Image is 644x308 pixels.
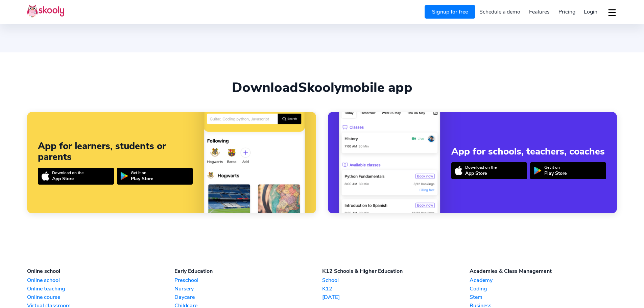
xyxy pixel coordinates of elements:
[174,293,322,301] a: Daycare
[322,285,470,292] a: K12
[298,78,341,97] span: Skooly
[120,172,128,180] img: icon-playstore
[470,277,617,284] a: Academy
[451,146,606,157] div: App for schools, teachers, coaches
[530,162,606,179] a: Get it onPlay Store
[525,6,554,17] a: Features
[475,6,525,17] a: Schedule a demo
[584,8,597,16] span: Login
[27,285,174,292] a: Online teaching
[174,277,322,284] a: Preschool
[42,171,49,181] img: icon-appstore
[204,92,305,296] img: App for learners, students or parents
[131,170,153,175] div: Get it on
[544,165,567,170] div: Get it on
[322,267,470,275] div: K12 Schools & Higher Education
[27,79,617,96] div: Download mobile app
[27,293,174,301] a: Online course
[425,5,475,19] a: Signup for free
[554,6,580,17] a: Pricing
[607,5,617,20] button: dropdown menu
[117,168,193,185] a: Get it onPlay Store
[322,277,470,284] a: School
[558,8,575,16] span: Pricing
[322,293,470,301] a: [DATE]
[38,141,193,162] div: App for learners, students or parents
[52,175,84,182] div: App Store
[465,165,497,170] div: Download on the
[339,92,440,296] img: App for schools, teachers, coaches
[544,170,567,176] div: Play Store
[470,285,617,292] a: Coding
[451,162,527,179] a: Download on theApp Store
[38,168,114,185] a: Download on theApp Store
[470,267,617,275] div: Academies & Class Management
[27,277,174,284] a: Online school
[455,166,462,175] img: icon-appstore
[174,267,322,275] div: Early Education
[174,285,322,292] a: Nursery
[131,175,153,182] div: Play Store
[579,6,602,17] a: Login
[27,267,174,275] div: Online school
[465,170,497,176] div: App Store
[52,170,84,175] div: Download on the
[27,4,64,18] img: Skooly
[534,167,542,174] img: icon-playstore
